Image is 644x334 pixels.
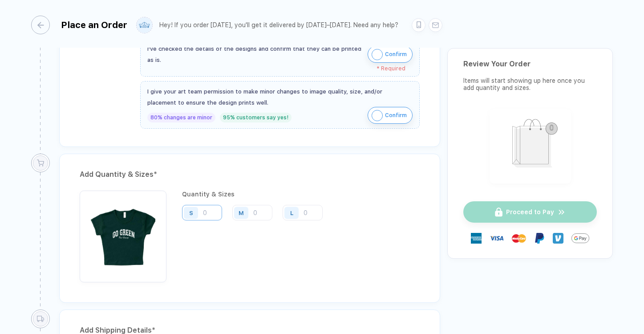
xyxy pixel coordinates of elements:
img: icon [372,110,383,121]
div: L [290,209,293,216]
div: Review Your Order [463,60,597,68]
img: user profile [137,17,152,33]
span: Confirm [385,108,407,122]
img: visa [490,231,504,245]
div: I've checked the details of the designs and confirm that they can be printed as is. [147,43,363,65]
div: Place an Order [61,20,127,30]
div: Add Quantity & Sizes [80,167,420,182]
img: master-card [512,231,526,245]
div: Hey! If you order [DATE], you'll get it delivered by [DATE]–[DATE]. Need any help? [159,21,398,29]
img: GPay [571,229,589,247]
div: S [189,209,193,216]
div: * Required [147,65,405,72]
div: Items will start showing up here once you add quantity and sizes. [463,77,597,91]
img: Paypal [534,233,545,244]
button: iconConfirm [368,107,413,124]
div: 95% customers say yes! [220,113,292,122]
img: Venmo [553,233,563,244]
img: 1759772093556apulf_nt_front.png [84,195,162,273]
img: shopping_bag.png [494,113,567,178]
div: I give your art team permission to make minor changes to image quality, size, and/or placement to... [147,86,413,108]
img: icon [372,49,383,60]
button: iconConfirm [368,46,413,63]
img: express [471,233,482,244]
div: Quantity & Sizes [182,191,329,198]
span: Confirm [385,47,407,61]
div: 80% changes are minor [147,113,215,122]
div: M [239,209,244,216]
